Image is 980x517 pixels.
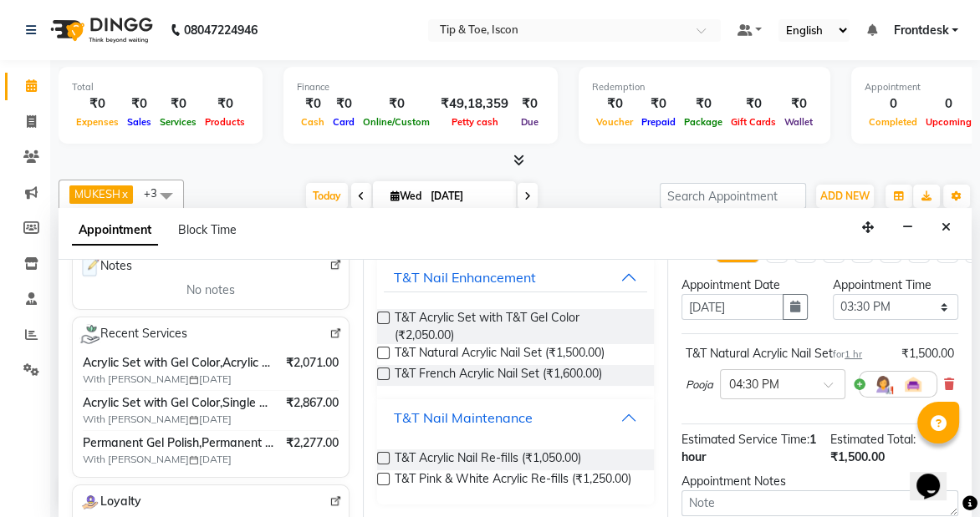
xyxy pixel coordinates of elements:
span: Upcoming [921,116,976,128]
span: Estimated Service Time: [681,432,809,447]
span: Appointment [72,215,158,246]
div: ₹0 [201,94,249,114]
button: ADD NEW [816,185,874,208]
div: ₹0 [359,94,434,114]
span: Sales [123,116,156,128]
div: ₹49,18,359 [434,94,515,114]
iframe: chat widget [910,450,963,500]
span: Gift Cards [727,116,780,128]
input: Search Appointment [660,183,806,209]
span: Services [156,116,201,128]
div: ₹0 [592,94,637,114]
div: ₹0 [515,94,544,114]
div: ₹0 [637,94,680,114]
span: Voucher [592,116,637,128]
div: Total [72,80,249,94]
div: ₹0 [680,94,727,114]
a: x [120,187,128,200]
div: Appointment Date [681,276,808,294]
span: Package [680,116,727,128]
div: Finance [297,80,544,94]
span: Loyalty [79,492,141,513]
div: 0 [865,94,921,114]
span: Products [201,116,249,128]
div: T&T Nail Maintenance [394,408,533,428]
span: Wallet [780,116,817,128]
input: yyyy-mm-dd [681,294,783,320]
div: T&T Natural Acrylic Nail Set [686,345,862,362]
div: ₹0 [156,94,201,114]
span: Block Time [178,222,237,237]
span: MUKESH [74,187,120,200]
div: ₹0 [727,94,780,114]
button: Close [934,215,958,241]
span: T&T French Acrylic Nail Set (₹1,600.00) [395,365,602,386]
span: Completed [865,116,921,128]
span: With [PERSON_NAME] [DATE] [83,372,292,387]
span: ADD NEW [820,190,870,202]
span: T&T Natural Acrylic Nail Set (₹1,500.00) [395,344,605,365]
span: Expenses [72,116,123,128]
span: Cash [297,116,329,128]
div: T&T Nail Enhancement [394,267,536,287]
small: for [833,348,862,360]
span: No notes [186,281,235,299]
span: Notes [79,256,132,277]
span: Prepaid [637,116,680,128]
span: T&T Acrylic Set with T&T Gel Color (₹2,050.00) [395,309,641,344]
button: T&T Nail Enhancement [384,262,647,292]
div: 0 [921,94,976,114]
img: logo [43,7,157,53]
span: Estimated Total: [830,432,916,447]
span: With [PERSON_NAME] [DATE] [83,412,292,427]
span: Card [329,116,359,128]
span: Due [517,116,543,128]
img: Interior.png [903,374,923,394]
b: 08047224946 [184,7,258,53]
div: ₹1,500.00 [901,345,954,362]
span: Pooja [686,377,713,393]
span: Petty cash [447,116,503,128]
span: Frontdesk [893,22,948,39]
div: Appointment Notes [681,473,958,490]
span: Today [306,183,348,209]
div: ₹0 [329,94,359,114]
span: With [PERSON_NAME] [DATE] [83,452,292,467]
span: ₹2,277.00 [286,434,339,452]
span: ₹2,867.00 [286,394,339,412]
span: ₹2,071.00 [286,354,339,372]
div: ₹0 [297,94,329,114]
span: 1 hr [845,348,862,360]
span: Recent Services [79,324,187,344]
button: T&T Nail Maintenance [384,403,647,433]
div: ₹0 [123,94,156,114]
span: Permanent Gel Polish,Permanent Gel Polish Removal,OPI Permanent Gel Polish [83,434,275,452]
span: ₹1,500.00 [830,449,885,464]
span: Online/Custom [359,116,434,128]
span: Wed [386,190,426,202]
span: +3 [144,186,170,200]
img: Hairdresser.png [873,374,893,394]
input: 2025-09-03 [426,184,509,209]
div: Redemption [592,80,817,94]
span: T&T Pink & White Acrylic Re-fills (₹1,250.00) [395,470,631,491]
div: ₹0 [72,94,123,114]
span: Acrylic Set with Gel Color,Single Nail Design [83,394,275,412]
div: ₹0 [780,94,817,114]
span: Acrylic Set with Gel Color,Acrylic Refill with Gel Color [83,354,275,372]
div: Appointment Time [833,276,959,294]
span: T&T Acrylic Nail Re-fills (₹1,050.00) [395,449,581,470]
